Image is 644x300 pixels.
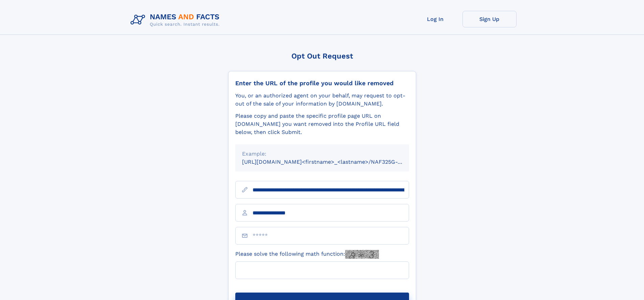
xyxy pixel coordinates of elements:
img: Logo Names and Facts [128,11,225,29]
div: You, or an authorized agent on your behalf, may request to opt-out of the sale of your informatio... [235,92,409,108]
div: Enter the URL of the profile you would like removed [235,79,409,87]
div: Please copy and paste the specific profile page URL on [DOMAIN_NAME] you want removed into the Pr... [235,112,409,136]
div: Example: [242,150,402,158]
small: [URL][DOMAIN_NAME]<firstname>_<lastname>/NAF325G-xxxxxxxx [242,159,422,165]
div: Opt Out Request [228,52,416,60]
a: Sign Up [462,11,517,27]
a: Log In [408,11,462,27]
label: Please solve the following math function: [235,250,379,259]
